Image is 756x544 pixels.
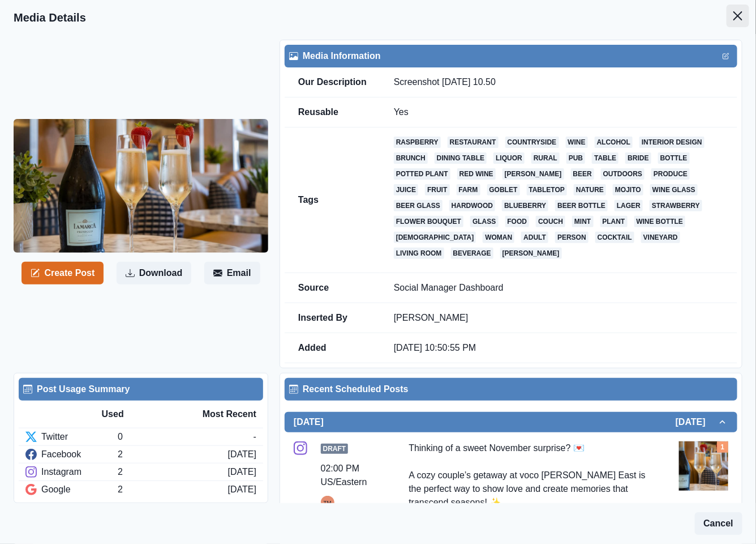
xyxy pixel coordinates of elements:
[289,49,733,63] div: Media Information
[641,232,680,243] a: vineyard
[118,465,227,479] div: 2
[487,184,520,195] a: goblet
[566,152,585,164] a: pub
[566,137,588,148] a: wine
[650,200,702,211] a: strawberry
[394,313,469,322] a: [PERSON_NAME]
[449,200,495,211] a: hardwood
[394,137,441,148] a: raspberry
[651,168,690,180] a: produce
[571,168,594,180] a: beer
[448,137,499,148] a: restaurant
[650,184,698,195] a: wine glass
[600,216,628,227] a: plant
[394,168,450,180] a: potted plant
[555,232,589,243] a: person
[394,232,476,243] a: [DEMOGRAPHIC_DATA]
[118,448,227,461] div: 2
[285,412,737,432] button: [DATE][DATE]
[254,430,256,444] div: -
[719,49,733,63] button: Edit
[118,483,227,496] div: 2
[394,152,428,164] a: brunch
[25,483,118,496] div: Google
[505,137,559,148] a: countryside
[285,67,380,97] td: Our Description
[289,382,733,396] div: Recent Scheduled Posts
[451,248,493,259] a: beverage
[394,216,463,227] a: flower bouquet
[457,184,480,195] a: farm
[695,512,742,535] button: Cancel
[117,262,191,284] button: Download
[727,5,749,27] button: Close
[285,97,380,127] td: Reusable
[394,248,444,259] a: living room
[679,441,728,491] img: ris52lkhrlh78kuj2hum
[493,152,525,164] a: liquor
[285,127,380,273] td: Tags
[505,216,530,227] a: food
[634,216,686,227] a: wine bottle
[285,333,380,363] td: Added
[228,483,256,496] div: [DATE]
[285,273,380,303] td: Source
[500,248,562,259] a: [PERSON_NAME]
[324,496,332,509] div: Tony Manalo
[658,152,690,164] a: bottle
[228,448,256,461] div: [DATE]
[531,152,560,164] a: rural
[483,232,514,243] a: woman
[394,200,443,211] a: beer glass
[394,184,418,195] a: juice
[717,441,728,453] div: Total Media Attached
[595,137,633,148] a: alcohol
[435,152,487,164] a: dining table
[613,184,643,195] a: mojito
[572,216,593,227] a: mint
[25,465,118,479] div: Instagram
[676,416,717,427] h2: [DATE]
[102,407,179,421] div: Used
[521,232,548,243] a: adult
[204,262,260,284] button: Email
[527,184,568,195] a: tabletop
[409,441,647,537] div: Thinking of a sweet November surprise? 💌 A cozy couple’s getaway at voco [PERSON_NAME] East is th...
[536,216,565,227] a: couch
[595,232,634,243] a: cocktail
[25,430,118,444] div: Twitter
[380,97,737,127] td: Yes
[592,152,618,164] a: table
[321,444,349,454] span: Draft
[625,152,651,164] a: bride
[14,119,268,253] img: ris52lkhrlh78kuj2hum
[555,200,608,211] a: beer bottle
[285,303,380,333] td: Inserted By
[380,67,737,97] td: Screenshot [DATE] 10.50
[25,448,118,461] div: Facebook
[22,262,104,284] button: Create Post
[294,416,324,427] h2: [DATE]
[639,137,705,148] a: interior design
[502,200,548,211] a: blueberry
[615,200,643,211] a: lager
[457,168,496,180] a: red wine
[179,407,256,421] div: Most Recent
[321,462,377,489] div: 02:00 PM US/Eastern
[425,184,449,195] a: fruit
[380,333,737,363] td: [DATE] 10:50:55 PM
[502,168,564,180] a: [PERSON_NAME]
[601,168,645,180] a: outdoors
[394,282,724,294] p: Social Manager Dashboard
[118,430,253,444] div: 0
[574,184,606,195] a: nature
[470,216,498,227] a: glass
[228,465,256,479] div: [DATE]
[23,382,259,396] div: Post Usage Summary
